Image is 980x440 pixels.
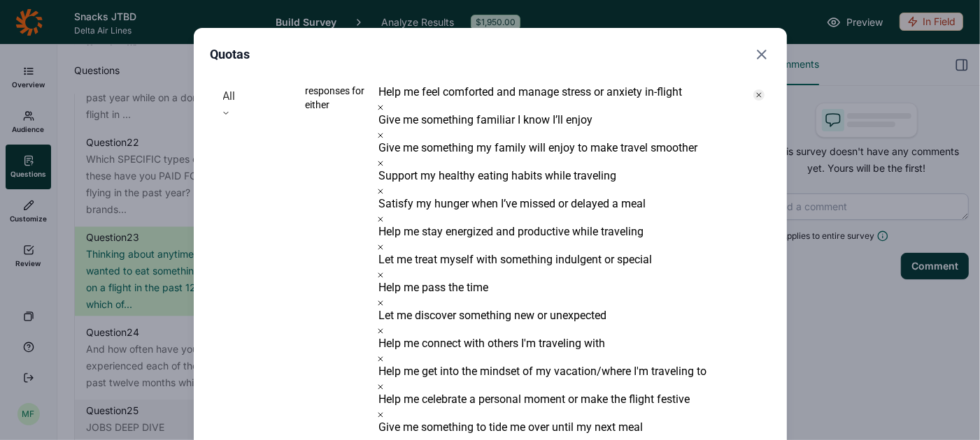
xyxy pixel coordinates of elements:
[376,84,742,101] div: Help me feel comforted and manage stress or anxiety in-flight
[376,419,742,436] div: Give me something to tide me over until my next meal
[376,129,742,140] div: Remove Give me something familiar I know I’ll enjoy
[376,156,742,168] div: Remove Give me something my family will enjoy to make travel smoother
[376,140,742,156] div: Give me something my family will enjoy to make travel smoother
[376,352,742,363] div: Remove Help me connect with others I'm traveling with
[376,168,742,184] div: Support my healthy eating habits while traveling
[376,324,742,335] div: Remove Let me discover something new or unexpected
[376,391,742,408] div: Help me celebrate a personal moment or make the flight festive
[376,307,742,324] div: Let me discover something new or unexpected
[376,240,742,251] div: Remove Help me stay energized and productive while traveling
[376,268,742,279] div: Remove Let me treat myself with something indulgent or special
[376,279,742,296] div: Help me pass the time
[376,408,742,419] div: Remove Help me celebrate a personal moment or make the flight festive
[753,45,770,64] button: Close
[376,223,742,240] div: Help me stay energized and productive while traveling
[376,112,742,129] div: Give me something familiar I know I’ll enjoy
[376,380,742,391] div: Remove Help me get into the mindset of my vacation/where I'm traveling to
[376,251,742,268] div: Let me treat myself with something indulgent or special
[376,212,742,223] div: Remove Satisfy my hunger when I’ve missed or delayed a meal
[376,335,742,352] div: Help me connect with others I'm traveling with
[211,45,250,64] h2: Quotas
[376,196,742,212] div: Satisfy my hunger when I’ve missed or delayed a meal
[753,89,765,101] div: Remove
[376,184,742,196] div: Remove Support my healthy eating habits while traveling
[376,296,742,307] div: Remove Help me pass the time
[376,101,742,112] div: Remove Help me feel comforted and manage stress or anxiety in-flight
[376,363,742,380] div: Help me get into the mindset of my vacation/where I'm traveling to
